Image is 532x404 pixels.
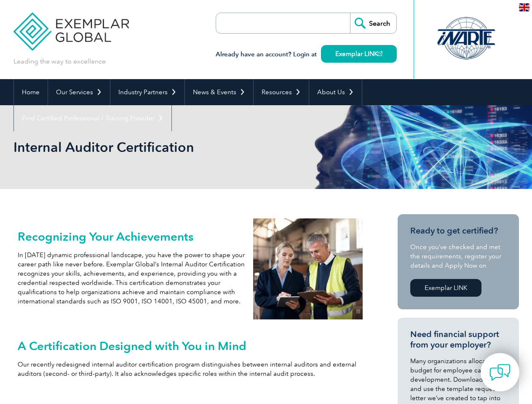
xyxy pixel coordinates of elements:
[13,57,106,66] p: Leading the way to excellence
[18,230,245,243] h2: Recognizing Your Achievements
[410,329,506,350] h3: Need financial support from your employer?
[489,362,511,383] img: contact-chat.png
[321,45,397,63] a: Exemplar LINK
[18,250,245,306] p: In [DATE] dynamic professional landscape, you have the power to shape your career path like never...
[253,218,363,319] img: internal auditors
[48,79,110,105] a: Our Services
[254,79,309,105] a: Resources
[309,79,362,105] a: About Us
[410,279,481,297] a: Exemplar LINK
[350,13,396,33] input: Search
[14,79,48,105] a: Home
[18,360,363,378] p: Our recently redesigned internal auditor certification program distinguishes between internal aud...
[519,3,529,11] img: en
[216,49,397,60] h3: Already have an account? Login at
[378,51,382,56] img: open_square.png
[185,79,253,105] a: News & Events
[410,242,506,270] p: Once you’ve checked and met the requirements, register your details and Apply Now on
[18,339,363,353] h2: A Certification Designed with You in Mind
[13,139,337,155] h1: Internal Auditor Certification
[110,79,184,105] a: Industry Partners
[14,105,171,131] a: Find Certified Professional / Training Provider
[410,226,506,236] h3: Ready to get certified?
